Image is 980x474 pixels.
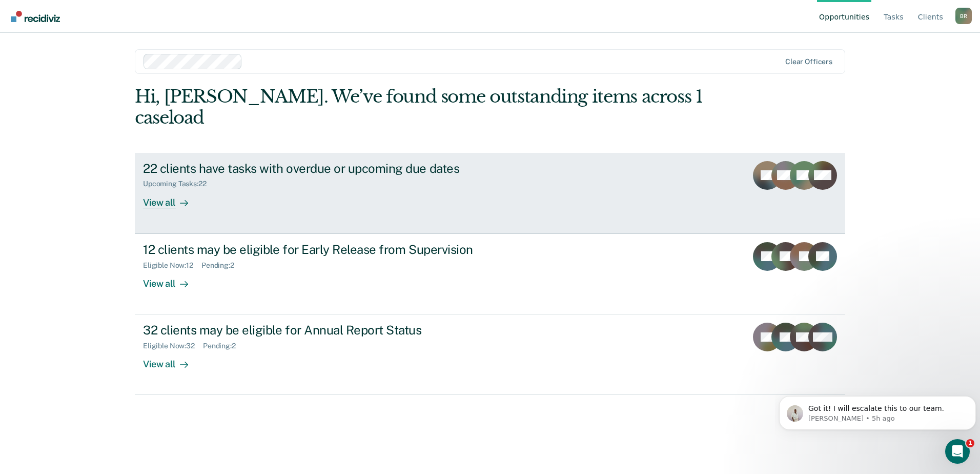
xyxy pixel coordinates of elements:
a: 32 clients may be eligible for Annual Report StatusEligible Now:32Pending:2View all [135,314,845,395]
div: 22 clients have tasks with overdue or upcoming due dates [143,161,503,176]
iframe: Intercom live chat [945,439,970,464]
iframe: Intercom notifications message [775,374,980,446]
div: 32 clients may be eligible for Annual Report Status [143,323,503,338]
div: View all [143,269,200,289]
div: Eligible Now : 12 [143,261,201,270]
div: Hi, [PERSON_NAME]. We’ve found some outstanding items across 1 caseload [135,86,703,128]
div: Clear officers [785,57,832,66]
div: B R [955,8,972,24]
button: Profile dropdown button [955,8,972,24]
div: Pending : 2 [201,261,242,270]
div: Eligible Now : 32 [143,342,203,350]
div: Pending : 2 [203,342,244,350]
span: 1 [966,439,974,447]
div: View all [143,350,200,370]
div: 12 clients may be eligible for Early Release from Supervision [143,242,503,257]
div: View all [143,188,200,208]
a: 12 clients may be eligible for Early Release from SupervisionEligible Now:12Pending:2View all [135,233,845,314]
img: Recidiviz [11,11,60,22]
a: 22 clients have tasks with overdue or upcoming due datesUpcoming Tasks:22View all [135,153,845,233]
div: Upcoming Tasks : 22 [143,180,215,188]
